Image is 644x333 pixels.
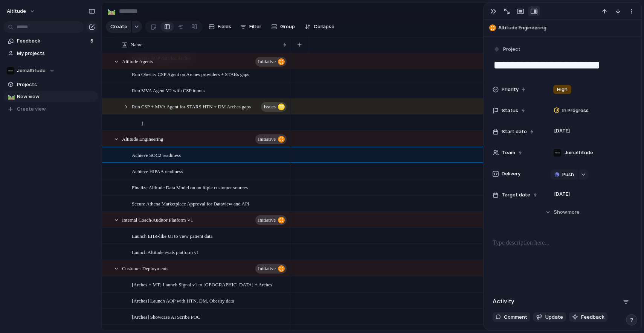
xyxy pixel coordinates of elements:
button: Filter [237,21,264,33]
span: 5 [90,37,95,45]
span: Group [280,23,295,30]
span: initiative [258,56,276,67]
span: Fields [218,23,231,30]
span: initiative [258,215,276,225]
button: Create view [4,103,98,115]
button: Altitude Engineering [487,22,638,34]
span: Feedback [581,313,604,321]
button: Group [267,21,299,33]
span: Launch EHR-like UI to view patient data [132,231,212,240]
button: 🛤️ [105,5,118,17]
div: 🛤️ [8,93,13,101]
span: Secure Athena Marketplace Approval for Dataview and API [132,199,249,208]
span: Altitude Engineering [122,134,163,143]
span: Achieve HIPAA readiness [132,167,183,175]
span: Show [554,208,567,216]
span: Issues [264,102,276,112]
span: New view [17,93,95,100]
button: Project [492,44,523,55]
span: Customer Deployments [122,264,168,272]
button: initiative [255,264,287,274]
a: Feedback5 [4,35,98,47]
span: Update [545,313,563,321]
span: Delivery [502,170,520,178]
h2: Activity [493,297,514,306]
button: Joinaltitude [4,65,98,76]
span: Push [562,171,574,178]
span: Comment [504,313,527,321]
span: [Arches] Showcase AI Scribe POC [132,312,200,321]
button: initiative [255,215,287,225]
span: Run Obesity CSP Agent on Arches providers + STARs gaps [132,70,249,78]
span: Start date [502,128,527,135]
span: Project [503,46,520,53]
button: Fields [206,21,234,33]
button: Feedback [569,312,607,322]
button: Collapse [302,21,337,33]
button: initiative [255,134,287,144]
span: [Arches + MT] Launch Signal v1 to [GEOGRAPHIC_DATA] + Arches [132,280,272,289]
span: initiative [258,134,276,144]
span: Finalize Altitude Data Model on multiple customer sources [132,183,248,192]
span: Create view [17,105,46,113]
a: My projects [4,48,98,59]
span: Altitude Agents [122,57,153,65]
span: Collapse [314,23,334,30]
button: 🛤️ [7,93,14,100]
a: 🛤️New view [4,91,98,102]
span: Launch Altitude evals platform v1 [132,248,199,256]
span: Altitude Engineering [498,24,638,32]
span: [DATE] [552,126,572,135]
span: Joinaltitude [565,149,593,157]
button: initiative [255,57,287,67]
button: Comment [493,312,530,322]
span: Team [502,149,515,157]
button: Update [533,312,566,322]
div: 🛤️ [107,6,116,16]
span: High [557,86,568,93]
span: [DATE] [552,190,572,199]
button: Issues [261,102,287,112]
button: Showmore [493,205,632,219]
button: Push [550,170,578,179]
span: j [142,118,143,127]
span: Priority [502,86,519,93]
span: In Progress [562,107,589,114]
span: Run CSP + MVA Agent for STARS HTN + DM Arches gaps [132,102,251,111]
span: My projects [17,50,95,57]
button: Create [106,21,131,33]
span: Internal Coach/Auditor Platform V1 [122,215,193,224]
span: Name [131,41,142,49]
span: Achieve SOC2 readiness [132,151,181,159]
span: Create [110,23,127,30]
span: Altitude [7,8,26,15]
span: initiative [258,263,276,274]
span: [Arches] Launch AOP with HTN, DM, Obesity data [132,296,234,305]
button: Altitude [3,5,39,17]
span: Target date [502,191,530,199]
span: Filter [249,23,261,30]
span: Run MVA Agent V2 with CSP inputs [132,86,204,94]
span: Joinaltitude [17,67,46,75]
a: Projects [4,79,98,90]
span: Feedback [17,37,88,45]
span: Projects [17,81,95,88]
span: more [568,208,580,216]
span: Status [502,107,518,114]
